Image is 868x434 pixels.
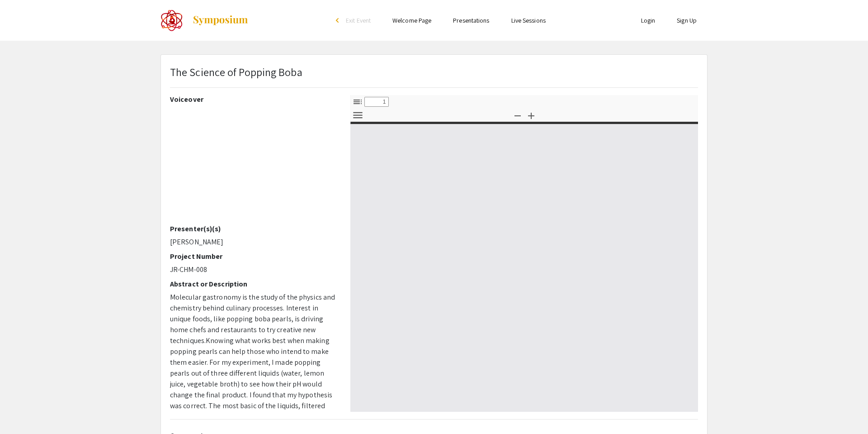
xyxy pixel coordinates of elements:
[170,292,335,345] span: Molecular gastronomy is the study of the physics and chemistry behind culinary processes. Interes...
[392,16,431,24] a: Welcome Page
[170,237,337,248] p: [PERSON_NAME]
[192,15,249,26] img: Symposium by ForagerOne
[511,16,546,24] a: Live Sessions
[524,109,539,122] button: Zoom In
[677,16,697,24] a: Sign Up
[170,280,337,288] h2: Abstract or Description
[350,95,365,108] button: Toggle Sidebar
[364,97,389,107] input: Page
[641,16,656,24] a: Login
[160,9,183,32] img: The 2022 CoorsTek Denver Metro Regional Science and Engineering Fair
[350,109,365,122] button: Tools
[346,16,371,24] span: Exit Event
[453,16,489,24] a: Presentations
[336,18,341,23] div: arrow_back_ios
[170,64,302,80] p: The Science of Popping Boba
[170,252,337,261] h2: Project Number
[160,9,249,32] a: The 2022 CoorsTek Denver Metro Regional Science and Engineering Fair
[170,95,337,104] h2: Voiceover
[510,109,525,122] button: Zoom Out
[170,264,337,275] p: JR-CHM-008
[170,224,337,233] h2: Presenter(s)(s)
